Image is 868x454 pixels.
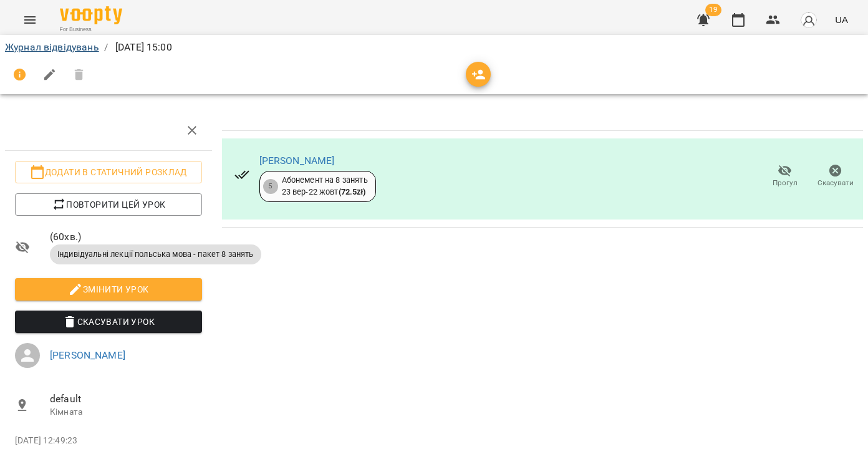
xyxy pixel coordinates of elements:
nav: breadcrumb [5,40,863,55]
span: Повторити цей урок [25,197,192,212]
button: Скасувати Урок [15,311,202,333]
b: ( 72.5 zł ) [339,187,366,196]
p: [DATE] 15:00 [113,40,172,55]
button: Menu [15,5,45,35]
a: Журнал відвідувань [5,41,99,53]
span: Змінити урок [25,282,192,297]
span: UA [835,13,848,26]
p: [DATE] 12:49:23 [15,435,202,447]
span: Додати в статичний розклад [25,165,192,180]
button: Прогул [759,159,810,194]
span: default [50,392,202,407]
span: Індивідуальні лекції польська мова - пакет 8 занять [50,249,261,260]
span: ( 60 хв. ) [50,229,202,244]
p: Кімната [50,406,202,418]
a: [PERSON_NAME] [50,349,125,361]
button: Додати в статичний розклад [15,161,202,183]
span: 19 [705,4,721,16]
span: Скасувати [817,178,854,188]
span: Прогул [773,178,798,188]
div: Абонемент на 8 занять 23 вер - 22 жовт [282,175,368,198]
button: UA [830,8,853,31]
span: For Business [60,26,122,34]
span: Скасувати Урок [25,314,192,329]
img: Voopty Logo [60,6,122,24]
button: Повторити цей урок [15,193,202,216]
button: Змінити урок [15,278,202,301]
a: [PERSON_NAME] [259,155,335,167]
div: 5 [263,179,278,194]
img: avatar_s.png [800,11,817,29]
button: Скасувати [810,159,861,194]
li: / [104,40,108,55]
